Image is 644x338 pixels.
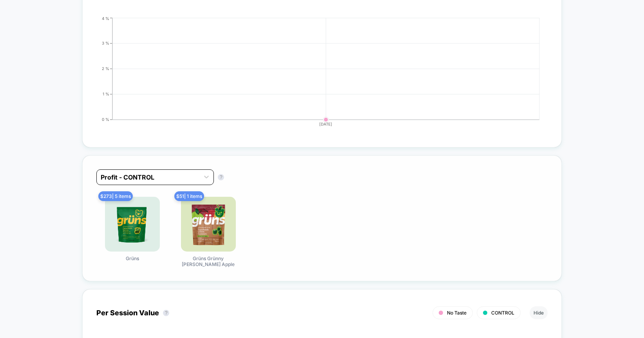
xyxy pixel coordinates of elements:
tspan: 3 % [102,41,109,45]
div: CONVERSION_RATE [89,16,540,133]
span: No Taste [447,310,467,316]
span: CONTROL [491,310,514,316]
button: ? [218,174,224,180]
button: ? [163,310,169,316]
button: Hide [530,306,548,319]
span: Grüns Grünny [PERSON_NAME] Apple [179,255,238,267]
tspan: 1 % [103,92,109,96]
img: Grüns Grünny Smith Apple [181,197,236,252]
span: Grüns [126,255,139,261]
img: Grüns [105,197,160,252]
span: $ 273 | 5 items [98,191,133,201]
tspan: 4 % [102,16,109,20]
tspan: 2 % [102,66,109,71]
span: $ 51 | 1 items [174,191,204,201]
tspan: [DATE] [320,122,333,126]
tspan: 0 % [102,117,109,122]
